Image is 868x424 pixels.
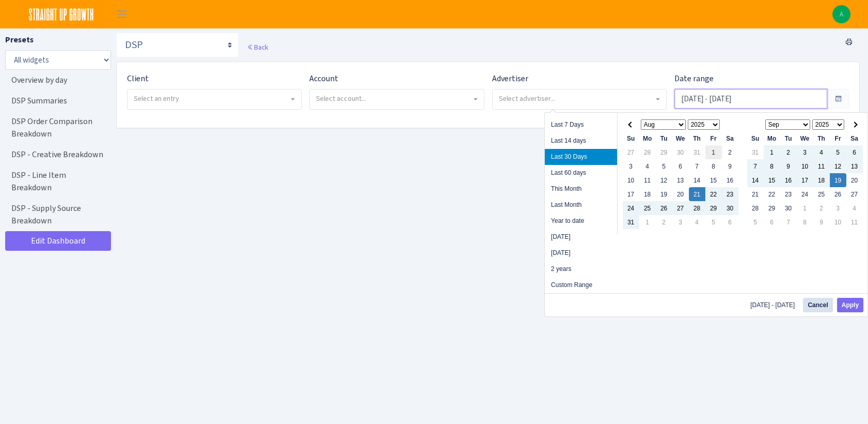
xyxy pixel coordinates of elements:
[830,131,846,145] th: Fr
[545,181,617,197] li: This Month
[747,159,764,173] td: 7
[764,201,780,215] td: 29
[722,173,738,187] td: 16
[639,159,656,173] td: 4
[797,159,813,173] td: 10
[747,131,764,145] th: Su
[316,94,366,103] span: Select account...
[705,201,722,215] td: 29
[689,173,705,187] td: 14
[846,145,863,159] td: 6
[830,201,846,215] td: 3
[656,201,672,215] td: 26
[722,187,738,201] td: 23
[656,159,672,173] td: 5
[689,131,705,145] th: Th
[780,131,797,145] th: Tu
[672,159,689,173] td: 6
[247,42,268,52] a: Back
[797,131,813,145] th: We
[545,229,617,245] li: [DATE]
[830,187,846,201] td: 26
[797,187,813,201] td: 24
[846,131,863,145] th: Sa
[705,173,722,187] td: 15
[705,145,722,159] td: 1
[780,145,797,159] td: 2
[764,187,780,201] td: 22
[780,159,797,173] td: 9
[689,187,705,201] td: 21
[747,173,764,187] td: 14
[813,173,830,187] td: 18
[832,5,850,23] a: A
[545,261,617,277] li: 2 years
[780,215,797,229] td: 7
[623,215,639,229] td: 31
[830,159,846,173] td: 12
[830,215,846,229] td: 10
[722,159,738,173] td: 9
[846,215,863,229] td: 11
[656,187,672,201] td: 19
[5,231,111,251] a: Edit Dashboard
[127,72,149,85] label: Client
[5,34,34,46] label: Presets
[837,298,863,312] button: Apply
[689,159,705,173] td: 7
[780,187,797,201] td: 23
[309,72,338,85] label: Account
[639,187,656,201] td: 18
[623,173,639,187] td: 10
[780,201,797,215] td: 30
[545,133,617,149] li: Last 14 days
[764,159,780,173] td: 8
[672,187,689,201] td: 20
[672,131,689,145] th: We
[764,131,780,145] th: Mo
[813,201,830,215] td: 2
[780,173,797,187] td: 16
[672,215,689,229] td: 3
[545,245,617,261] li: [DATE]
[797,173,813,187] td: 17
[705,131,722,145] th: Fr
[656,145,672,159] td: 29
[672,201,689,215] td: 27
[722,131,738,145] th: Sa
[5,165,108,198] a: DSP - Line Item Breakdown
[639,145,656,159] td: 28
[846,173,863,187] td: 20
[813,159,830,173] td: 11
[5,144,108,165] a: DSP - Creative Breakdown
[672,145,689,159] td: 30
[813,145,830,159] td: 4
[639,131,656,145] th: Mo
[813,187,830,201] td: 25
[689,201,705,215] td: 28
[134,94,179,103] span: Select an entry
[722,215,738,229] td: 6
[623,187,639,201] td: 17
[750,302,799,308] span: [DATE] - [DATE]
[545,213,617,229] li: Year to date
[545,117,617,133] li: Last 7 Days
[545,149,617,165] li: Last 30 Days
[846,187,863,201] td: 27
[747,187,764,201] td: 21
[639,201,656,215] td: 25
[499,94,555,103] span: Select advertiser...
[846,201,863,215] td: 4
[109,6,135,23] button: Toggle navigation
[545,277,617,293] li: Custom Range
[5,90,108,111] a: DSP Summaries
[764,215,780,229] td: 6
[639,215,656,229] td: 1
[639,173,656,187] td: 11
[5,198,108,231] a: DSP - Supply Source Breakdown
[722,201,738,215] td: 30
[672,173,689,187] td: 13
[656,173,672,187] td: 12
[747,215,764,229] td: 5
[656,131,672,145] th: Tu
